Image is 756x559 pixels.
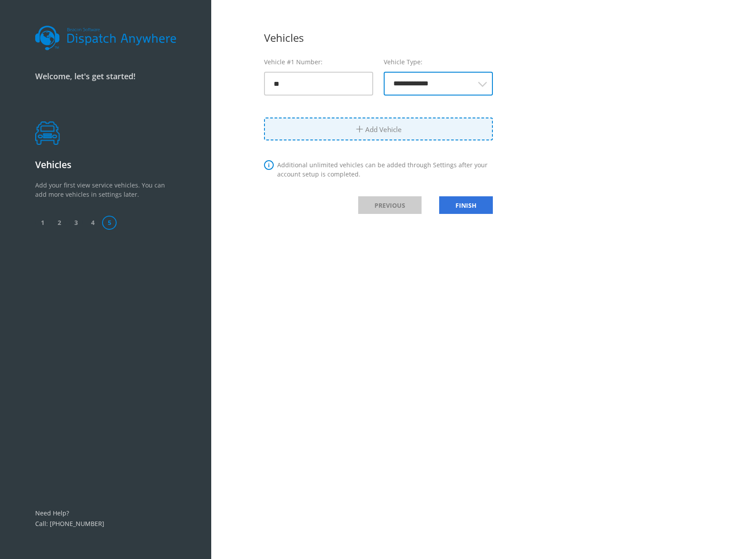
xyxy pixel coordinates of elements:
[102,216,117,230] span: 5
[264,160,493,179] div: Additional unlimited vehicles can be added through Settings after your account setup is completed.
[69,216,83,230] span: 3
[35,70,176,82] p: Welcome, let's get started!
[384,57,493,66] label: Vehicle Type:
[264,30,493,46] div: Vehicles
[264,57,373,66] label: Vehicle #1 Number:
[35,158,176,172] p: Vehicles
[35,26,176,51] img: dalogo.svg
[35,180,176,216] p: Add your first view service vehicles. You can add more vehicles in settings later.
[52,216,66,230] span: 2
[85,216,100,230] span: 4
[35,121,60,145] img: vehicles.png
[439,196,493,214] a: FINISH
[35,519,104,528] a: Call: [PHONE_NUMBER]
[35,509,69,517] a: Need Help?
[358,196,422,214] a: PREVIOUS
[35,216,50,230] span: 1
